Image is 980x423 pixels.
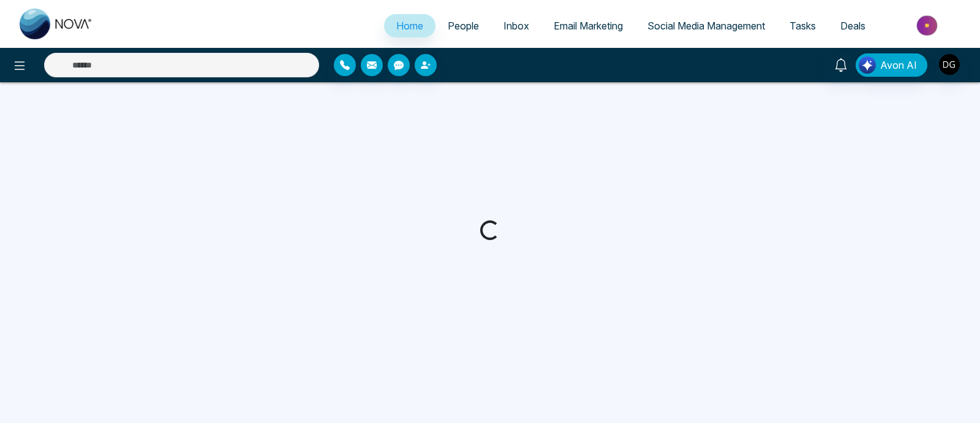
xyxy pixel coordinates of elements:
img: Nova CRM Logo [20,9,93,39]
span: Inbox [503,20,529,32]
button: Avon AI [856,53,927,77]
span: Social Media Management [647,20,765,32]
span: Email Marketing [554,20,623,32]
a: Deals [828,14,878,37]
img: Market-place.gif [884,12,973,39]
a: Social Media Management [635,14,777,37]
img: User Avatar [939,54,960,75]
a: Inbox [491,14,541,37]
img: Lead Flow [859,56,876,74]
a: Tasks [777,14,828,37]
span: People [448,20,479,32]
span: Tasks [790,20,816,32]
span: Deals [840,20,865,32]
span: Home [396,20,423,32]
a: People [435,14,491,37]
a: Email Marketing [541,14,635,37]
span: Avon AI [880,58,917,72]
a: Home [384,14,435,37]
